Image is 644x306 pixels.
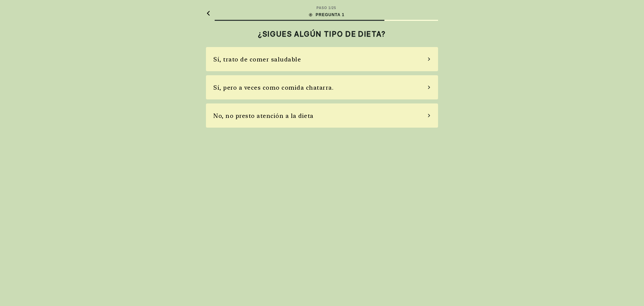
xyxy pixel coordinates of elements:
[328,6,331,10] font: 1
[213,112,314,119] font: No, no presto atención a la dieta
[331,6,332,10] font: /
[317,6,327,10] font: PASO
[258,30,386,38] font: ¿SIGUES ALGÚN TIPO DE DIETA?
[213,56,301,63] font: Sí, trato de comer saludable
[316,12,344,17] font: PREGUNTA 1
[332,6,336,10] font: 25
[213,84,333,91] font: Sí, pero a veces como comida chatarra.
